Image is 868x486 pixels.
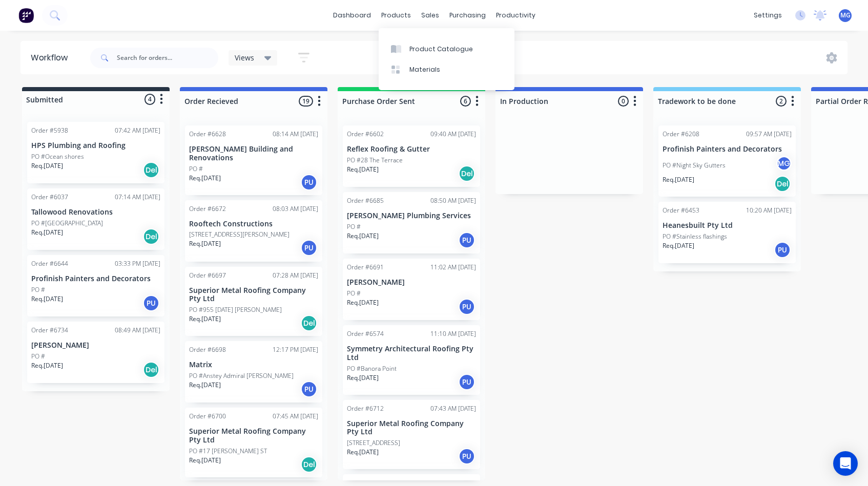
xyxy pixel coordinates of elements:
[347,448,379,457] p: Req. [DATE]
[347,212,476,220] p: [PERSON_NAME] Plumbing Services
[376,8,416,23] div: products
[343,192,480,253] div: Order #668508:50 AM [DATE][PERSON_NAME] Plumbing ServicesPO #Req.[DATE]PU
[185,200,322,262] div: Order #667208:03 AM [DATE]Rooftech Constructions[STREET_ADDRESS][PERSON_NAME]Req.[DATE]PU
[343,125,480,187] div: Order #660209:40 AM [DATE]Reflex Roofing & GutterPO #28 The TerraceReq.[DATE]Del
[459,299,475,315] div: PU
[31,161,63,171] p: Req. [DATE]
[273,130,318,139] div: 08:14 AM [DATE]
[347,373,379,383] p: Req. [DATE]
[347,345,476,362] p: Symmetry Architectural Roofing Pty Ltd
[379,59,514,80] a: Materials
[31,228,63,237] p: Req. [DATE]
[31,126,68,135] div: Order #5938
[189,361,318,369] p: Matrix
[31,193,68,202] div: Order #6037
[491,8,541,23] div: productivity
[235,52,254,63] span: Views
[430,130,476,139] div: 09:40 AM [DATE]
[301,240,317,256] div: PU
[31,285,45,294] p: PO #
[115,193,160,202] div: 07:14 AM [DATE]
[347,196,384,205] div: Order #6685
[430,329,476,339] div: 11:10 AM [DATE]
[746,130,792,139] div: 09:57 AM [DATE]
[189,204,226,214] div: Order #6672
[273,271,318,280] div: 07:28 AM [DATE]
[189,412,226,421] div: Order #6700
[663,130,699,139] div: Order #6208
[347,289,361,298] p: PO #
[117,48,218,68] input: Search for orders...
[31,326,68,335] div: Order #6734
[143,362,159,378] div: Del
[347,231,379,241] p: Req. [DATE]
[31,352,45,361] p: PO #
[189,145,318,162] p: [PERSON_NAME] Building and Renovations
[115,259,160,268] div: 03:33 PM [DATE]
[663,232,727,241] p: PO #Stainless flashings
[189,130,226,139] div: Order #6628
[27,122,164,183] div: Order #593807:42 AM [DATE]HPS Plumbing and RoofingPO #Ocean shoresReq.[DATE]Del
[189,239,221,248] p: Req. [DATE]
[347,438,400,448] p: [STREET_ADDRESS]
[185,267,322,336] div: Order #669707:28 AM [DATE]Superior Metal Roofing Company Pty LtdPO #955 [DATE] [PERSON_NAME]Req.[...
[343,325,480,395] div: Order #657411:10 AM [DATE]Symmetry Architectural Roofing Pty LtdPO #Banora PointReq.[DATE]PU
[31,219,103,228] p: PO #[GEOGRAPHIC_DATA]
[115,126,160,135] div: 07:42 AM [DATE]
[347,419,476,437] p: Superior Metal Roofing Company Pty Ltd
[143,162,159,178] div: Del
[301,456,317,473] div: Del
[27,255,164,316] div: Order #664403:33 PM [DATE]Profinish Painters and DecoratorsPO #Req.[DATE]PU
[189,371,294,381] p: PO #Anstey Admiral [PERSON_NAME]
[31,274,160,283] p: Profinish Painters and Decorators
[444,8,491,23] div: purchasing
[459,448,475,464] div: PU
[347,222,361,231] p: PO #
[347,278,476,287] p: [PERSON_NAME]
[189,345,226,354] div: Order #6698
[343,259,480,320] div: Order #669111:02 AM [DATE][PERSON_NAME]PO #Req.[DATE]PU
[459,165,475,182] div: Del
[343,400,480,470] div: Order #671207:43 AM [DATE]Superior Metal Roofing Company Pty Ltd[STREET_ADDRESS]Req.[DATE]PU
[31,294,63,304] p: Req. [DATE]
[663,221,792,230] p: Heanesbuilt Pty Ltd
[27,322,164,383] div: Order #673408:49 AM [DATE][PERSON_NAME]PO #Req.[DATE]Del
[273,345,318,354] div: 12:17 PM [DATE]
[416,8,444,23] div: sales
[185,125,322,195] div: Order #662808:14 AM [DATE][PERSON_NAME] Building and RenovationsPO #Req.[DATE]PU
[189,447,267,456] p: PO #17 [PERSON_NAME] ST
[347,156,403,165] p: PO #28 The Terrace
[143,295,159,311] div: PU
[663,206,699,215] div: Order #6453
[31,152,84,161] p: PO #Ocean shores
[189,381,221,390] p: Req. [DATE]
[658,125,796,197] div: Order #620809:57 AM [DATE]Profinish Painters and DecoratorsPO #Night Sky GuttersMGReq.[DATE]Del
[185,341,322,403] div: Order #669812:17 PM [DATE]MatrixPO #Anstey Admiral [PERSON_NAME]Req.[DATE]PU
[189,230,290,239] p: [STREET_ADDRESS][PERSON_NAME]
[749,8,787,23] div: settings
[31,341,160,350] p: [PERSON_NAME]
[663,145,792,154] p: Profinish Painters and Decorators
[27,188,164,250] div: Order #603707:14 AM [DATE]Tallowood RenovationsPO #[GEOGRAPHIC_DATA]Req.[DATE]Del
[189,286,318,304] p: Superior Metal Roofing Company Pty Ltd
[774,242,791,258] div: PU
[430,263,476,272] div: 11:02 AM [DATE]
[31,52,73,64] div: Workflow
[189,174,221,183] p: Req. [DATE]
[301,381,317,397] div: PU
[430,196,476,205] div: 08:50 AM [DATE]
[328,8,376,23] a: dashboard
[663,175,694,184] p: Req. [DATE]
[347,263,384,272] div: Order #6691
[31,141,160,150] p: HPS Plumbing and Roofing
[746,206,792,215] div: 10:20 AM [DATE]
[143,228,159,245] div: Del
[459,374,475,390] div: PU
[347,364,397,373] p: PO #Banora Point
[301,315,317,331] div: Del
[776,156,792,171] div: MG
[840,11,851,20] span: MG
[347,165,379,174] p: Req. [DATE]
[347,404,384,413] div: Order #6712
[189,305,282,314] p: PO #955 [DATE] [PERSON_NAME]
